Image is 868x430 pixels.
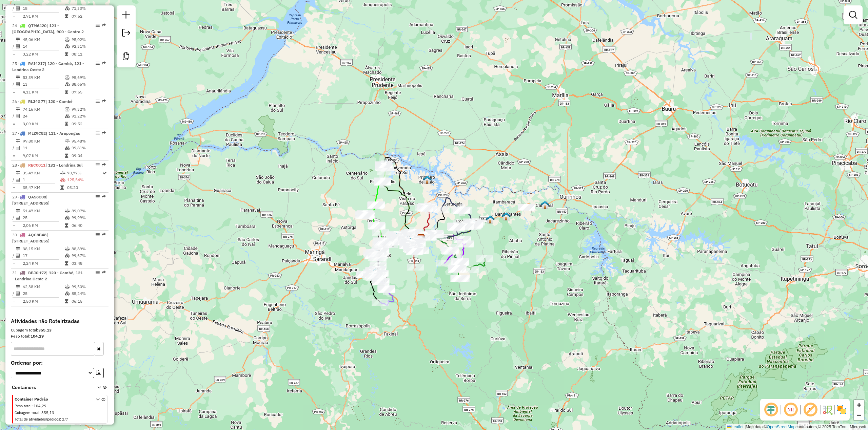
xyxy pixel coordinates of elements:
img: Fluxo de ruas [822,404,833,415]
em: Rota exportada [102,23,106,27]
td: = [12,298,16,305]
span: | 131 - Londrina Sul [45,163,83,168]
i: % de utilização da cubagem [65,114,70,118]
td: / [12,5,16,12]
td: 09:52 [71,121,105,127]
td: 35,47 KM [22,184,60,191]
i: % de utilização da cubagem [65,6,70,10]
img: Exibir/Ocultar setores [836,404,847,415]
td: 2,91 KM [22,13,64,20]
td: = [12,152,16,159]
a: OpenStreetMap [767,425,796,429]
i: % de utilização do peso [60,171,65,175]
i: Total de Atividades [16,146,20,150]
i: % de utilização do peso [65,76,70,80]
div: Map data © contributors,© 2025 TomTom, Microsoft [726,424,868,430]
i: Tempo total em rota [60,186,64,190]
span: | 120 - Cambé, 121 - Londrina Oeste 2 [12,270,83,281]
span: Ocultar NR [783,402,799,418]
td: = [12,13,16,20]
span: Exibir rótulo [802,402,818,418]
td: 51,47 KM [22,208,64,214]
span: 25 - [12,61,84,72]
td: 92,31% [71,43,105,50]
td: 11 [22,145,64,151]
span: 26 - [12,99,73,104]
i: % de utilização da cubagem [65,146,70,150]
span: 30 - [12,232,50,243]
td: 74,16 KM [22,106,64,113]
td: = [12,260,16,267]
td: 99,99% [71,214,105,221]
img: 708 UDC Light Londrina Centro [406,238,415,246]
i: % de utilização da cubagem [65,82,70,86]
i: Total de Atividades [16,178,20,182]
td: 95,48% [71,138,105,145]
span: 24 - [12,23,84,34]
img: Cambé [392,233,401,241]
i: Tempo total em rota [65,122,68,126]
i: Tempo total em rota [65,261,68,265]
td: / [12,214,16,221]
i: Total de Atividades [16,216,20,220]
td: / [12,43,16,50]
a: Zoom in [854,400,864,410]
td: 18 [22,5,64,12]
td: 62,38 KM [22,283,64,290]
img: CDD Londrina [417,234,426,243]
h4: Atividades não Roteirizadas [11,318,108,324]
td: = [12,89,16,95]
button: Ordem crescente [93,368,104,378]
i: Total de Atividades [16,44,20,48]
span: | [STREET_ADDRESS] [12,194,50,206]
td: 09:04 [71,152,105,159]
em: Rota exportada [102,233,106,237]
span: + [857,401,861,409]
span: RAI4217 [28,61,45,66]
div: Atividade não roteirizada - EMPORIO QUARENTA E T [368,251,384,258]
i: Rota otimizada [103,171,107,175]
td: 99,81% [71,145,105,151]
div: Atividade não roteirizada - VALTER FERRARI [518,204,535,211]
span: Containers [12,384,88,391]
i: % de utilização do peso [65,247,70,251]
span: REC0011 [28,163,45,168]
td: 88,89% [71,245,105,252]
td: 25 [22,214,64,221]
i: Distância Total [16,107,20,111]
td: 89,07% [71,208,105,214]
td: 14 [22,43,64,50]
span: | [STREET_ADDRESS] [12,232,50,243]
td: / [12,252,16,259]
i: % de utilização da cubagem [60,178,65,182]
em: Rota exportada [102,271,106,275]
img: Cornélio Procópio [470,220,478,229]
td: = [12,51,16,58]
td: 9,07 KM [22,152,64,159]
span: Cubagem total [15,410,39,415]
img: Warecloud Londrina II [403,236,412,245]
i: % de utilização do peso [65,107,70,111]
i: Tempo total em rota [65,299,68,303]
div: Cubagem total: [11,327,108,333]
td: 3,09 KM [22,121,64,127]
span: Ocultar deslocamento [763,402,779,418]
span: 27 - [12,131,80,136]
span: AQC8B48 [28,232,46,237]
td: 99,32% [71,106,105,113]
a: Criar modelo [119,49,133,65]
img: RT PA - Arapongas [373,250,381,259]
span: 31 - [12,270,83,281]
td: 07:52 [71,13,105,20]
td: 71,33% [71,5,105,12]
a: Zoom out [854,410,864,420]
span: 355,13 [41,410,54,415]
em: Opções [96,23,100,27]
em: Opções [96,61,100,65]
span: | 120 - Cambé, 121 - Londrina Oeste 2 [12,61,84,72]
td: = [12,184,16,191]
span: BBJ0H72 [28,270,46,275]
td: 17 [22,252,64,259]
td: 03:20 [67,184,102,191]
td: 13 [22,81,64,88]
